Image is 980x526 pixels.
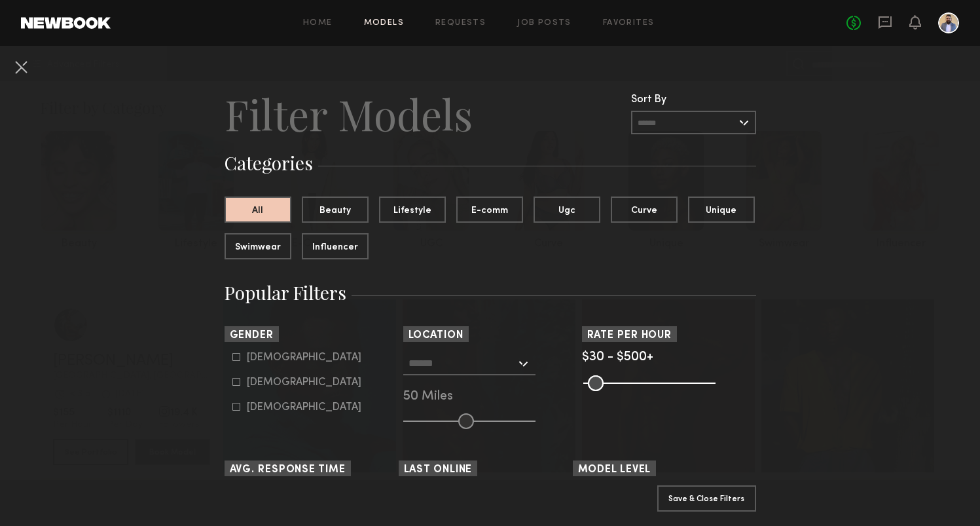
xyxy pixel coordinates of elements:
button: Curve [611,197,678,223]
button: All [225,197,291,223]
button: Ugc [534,197,600,223]
button: Beauty [302,197,369,223]
a: Requests [435,19,486,28]
button: Swimwear [225,233,291,259]
button: E-comm [456,197,523,223]
a: Models [364,19,404,28]
button: Save & Close Filters [657,485,756,512]
a: Job Posts [517,19,572,28]
button: Lifestyle [379,197,446,223]
span: Model Level [578,465,651,475]
h2: Filter Models [225,88,473,140]
span: Avg. Response Time [230,465,346,475]
a: Favorites [603,19,655,28]
div: [DEMOGRAPHIC_DATA] [247,354,361,362]
span: Last Online [404,465,473,475]
div: [DEMOGRAPHIC_DATA] [247,404,361,411]
span: Location [408,331,463,341]
button: Influencer [302,233,369,259]
div: 50 Miles [403,391,577,403]
button: Cancel [10,56,31,77]
button: Unique [688,197,755,223]
div: Sort By [631,94,756,105]
span: Gender [230,331,274,341]
h3: Popular Filters [225,280,756,305]
div: [DEMOGRAPHIC_DATA] [247,379,361,386]
h3: Categories [225,151,756,176]
a: Home [303,19,333,28]
span: Rate per Hour [587,331,672,341]
common-close-button: Cancel [10,56,31,80]
span: $30 - $500+ [582,351,653,364]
